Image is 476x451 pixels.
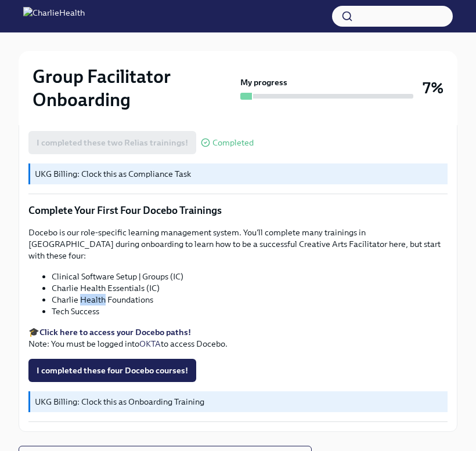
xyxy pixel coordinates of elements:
[37,365,188,376] span: I completed these four Docebo courses!
[33,65,236,111] h2: Group Facilitator Onboarding
[28,203,448,217] p: Complete Your First Four Docebo Trainings
[240,77,287,88] strong: My progress
[212,139,254,147] span: Completed
[52,294,448,305] li: Charlie Health Foundations
[139,339,161,349] a: OKTA
[423,78,443,99] h3: 7%
[28,359,196,382] button: I completed these four Docebo courses!
[52,282,448,294] li: Charlie Health Essentials (IC)
[52,271,448,282] li: Clinical Software Setup | Groups (IC)
[52,305,448,317] li: Tech Success
[23,7,85,26] img: CharlieHealth
[28,326,448,350] p: 🎓 Note: You must be logged into to access Docebo.
[28,227,448,261] p: Docebo is our role-specific learning management system. You'll complete many trainings in [GEOGRA...
[35,396,443,408] p: UKG Billing: Clock this as Onboarding Training
[39,327,191,337] a: Click here to access your Docebo paths!
[35,168,443,180] p: UKG Billing: Clock this as Compliance Task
